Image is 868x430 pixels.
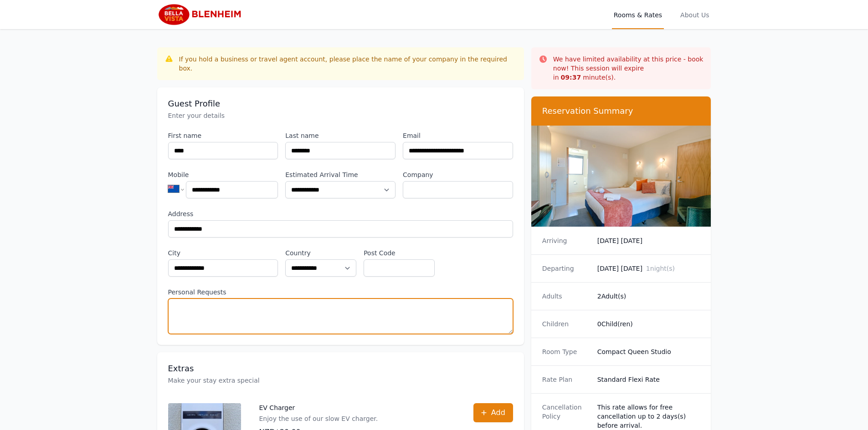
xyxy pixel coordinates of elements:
dd: [DATE] [DATE] [597,236,700,245]
p: Enjoy the use of our slow EV charger. [259,414,378,423]
label: Last name [285,131,395,140]
label: Post Code [364,248,435,258]
strong: 09 : 37 [561,74,581,81]
dd: [DATE] [DATE] [597,264,700,273]
label: Company [403,170,513,179]
dt: Children [542,319,590,329]
label: City [168,248,278,258]
dt: Departing [542,264,590,273]
h3: Guest Profile [168,98,513,109]
p: Enter your details [168,111,513,120]
img: Compact Queen Studio [531,126,711,227]
button: Add [473,403,513,422]
img: Bella Vista Blenheim [157,4,245,25]
label: Mobile [168,170,278,179]
dd: Compact Queen Studio [597,347,700,356]
p: EV Charger [259,403,378,412]
label: Country [285,248,356,258]
dd: Standard Flexi Rate [597,375,700,384]
dd: 2 Adult(s) [597,292,700,301]
p: We have limited availability at this price - book now! This session will expire in minute(s). [553,55,704,82]
label: Email [403,131,513,140]
h3: Extras [168,363,513,374]
dt: Adults [542,292,590,301]
dd: 0 Child(ren) [597,319,700,329]
h3: Reservation Summary [542,106,700,116]
p: Make your stay extra special [168,376,513,385]
dt: Room Type [542,347,590,356]
span: Add [491,407,505,418]
label: Estimated Arrival Time [285,170,395,179]
label: Personal Requests [168,288,513,297]
label: Address [168,209,513,218]
label: First name [168,131,278,140]
dt: Rate Plan [542,375,590,384]
dt: Arriving [542,236,590,245]
div: If you hold a business or travel agent account, please place the name of your company in the requ... [179,55,517,73]
span: 1 night(s) [646,265,675,272]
